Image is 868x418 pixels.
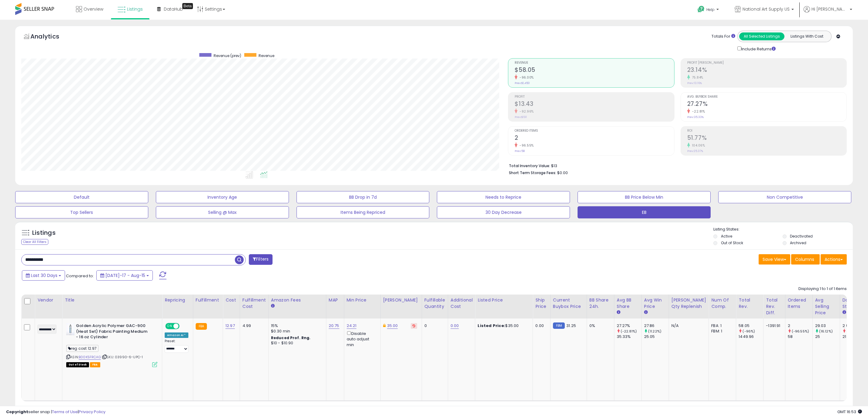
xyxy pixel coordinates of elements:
div: Fulfillment [196,297,220,303]
p: Listing States: [713,227,853,232]
small: -96.00% [517,75,534,80]
div: Clear All Filters [21,239,48,245]
small: 104.06% [690,143,705,148]
div: Amazon Fees [271,297,324,303]
img: 310x4WQ5uzL._SL40_.jpg [66,323,74,335]
div: Total Rev. Diff. [766,297,782,316]
small: Prev: 13.16% [687,81,702,85]
h5: Listings [32,229,56,237]
button: Filters [249,254,273,265]
span: 31.25 [566,323,576,329]
span: OFF [179,324,188,329]
small: Prev: 25.37% [687,149,703,153]
a: 0.00 [451,323,459,329]
span: Overview [84,6,103,12]
small: -92.96% [517,109,534,114]
li: $13 [509,162,842,169]
small: (11.22%) [648,329,661,334]
div: Ship Price [535,297,547,310]
small: (-90.48%) [846,329,864,334]
small: Prev: 58 [515,149,525,153]
label: Deactivated [790,234,813,239]
span: Listings [127,6,143,12]
div: FBM: 1 [711,329,731,334]
a: Hi [PERSON_NAME] [804,6,852,20]
span: Compared to: [66,273,94,279]
span: Profit [515,95,674,99]
h2: $58.05 [515,66,674,75]
i: Get Help [697,5,705,13]
a: Privacy Policy [79,409,105,415]
div: Total Rev. [739,297,761,310]
button: Last 30 Days [22,270,65,281]
div: Amazon AI * [165,332,188,338]
th: CSV column name: cust_attr_2_Vendor [35,295,62,319]
div: Days In Stock [842,297,865,310]
span: Revenue [515,61,674,65]
small: Amazon Fees. [271,303,275,309]
small: -96.55% [517,143,534,148]
div: Title [65,297,160,303]
div: Cost [225,297,237,303]
div: 27.86 [644,323,669,329]
div: Current Buybox Price [553,297,584,310]
div: Vendor [37,297,60,303]
div: Totals For [712,34,735,39]
div: Avg Selling Price [815,297,837,316]
div: 58.05 [739,323,763,329]
b: Reduced Prof. Rng. [271,335,311,340]
h2: 2 [515,134,674,143]
div: Displaying 1 to 1 of 1 items [798,286,847,292]
label: Active [721,234,732,239]
span: ON [166,324,173,329]
small: FBA [196,323,207,330]
div: Disable auto adjust min [347,330,376,348]
div: Listed Price [478,297,530,303]
div: seller snap | | [6,409,105,415]
span: DataHub [164,6,183,12]
button: BB Price Below Min [578,191,711,203]
strong: Copyright [6,409,28,415]
button: Actions [821,254,847,265]
h2: 23.14% [687,66,846,75]
button: [DATE]-17 - Aug-15 [96,270,153,281]
small: (-96%) [743,329,755,334]
small: Days In Stock. [842,310,846,315]
span: | SKU: 03990-6-UPC-1 [102,355,143,359]
small: (-22.81%) [621,329,637,334]
span: Revenue [259,53,274,58]
a: 35.00 [387,323,398,329]
div: Tooltip anchor [182,3,193,9]
div: Avg BB Share [617,297,639,310]
small: Avg Win Price. [644,310,648,315]
div: N/A [671,323,704,329]
div: 0% [589,323,609,329]
small: Prev: $191 [515,115,527,119]
div: 27.27% [617,323,641,329]
div: Num of Comp. [711,297,733,310]
div: 15% [271,323,321,329]
span: Revenue (prev) [214,53,241,58]
button: BB Drop in 7d [297,191,430,203]
div: 2 [788,323,812,329]
a: B00K5FRCAG [79,355,101,360]
button: Save View [759,254,790,265]
span: FBA [90,362,100,367]
small: Prev: 35.33% [687,115,704,119]
small: -22.81% [690,109,705,114]
span: ROI [687,129,846,133]
th: Please note that this number is a calculation based on your required days of coverage and your ve... [669,295,709,319]
div: 25.05 [644,334,669,339]
div: 0.00 [535,323,545,329]
span: National Art Supply US [743,6,790,12]
small: Prev: $1,450 [515,81,530,85]
span: Profit [PERSON_NAME] [687,61,846,65]
div: FBA: 1 [711,323,731,329]
div: Ordered Items [788,297,810,310]
span: Avg. Buybox Share [687,95,846,99]
span: Last 30 Days [31,272,57,278]
span: Help [706,7,715,12]
div: 4.99 [242,323,264,329]
div: $10 - $10.90 [271,341,321,346]
button: Inventory Age [156,191,289,203]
